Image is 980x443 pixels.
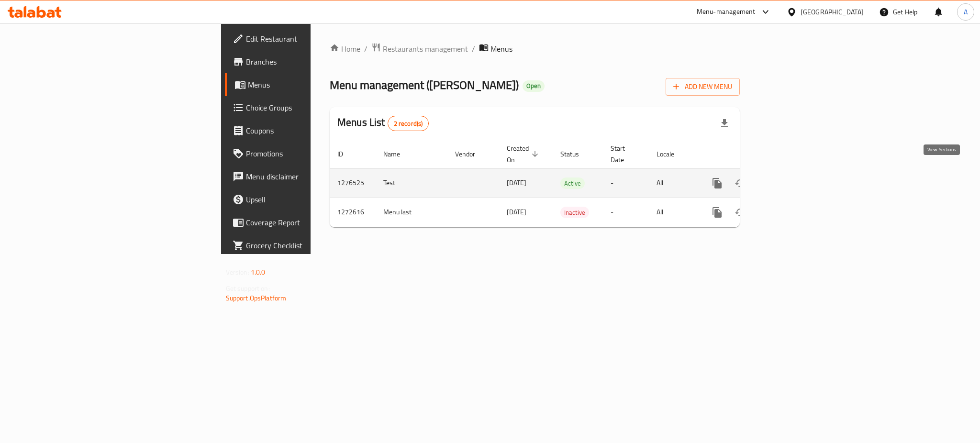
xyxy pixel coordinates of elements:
span: Branches [246,56,377,67]
a: Coupons [225,119,385,142]
a: Choice Groups [225,96,385,119]
a: Edit Restaurant [225,27,385,50]
button: Add New Menu [666,78,740,96]
span: Name [383,148,412,160]
span: Menus [248,79,377,90]
span: Promotions [246,148,377,159]
button: Change Status [729,172,752,195]
a: Menu disclaimer [225,165,385,188]
button: more [706,172,729,195]
span: Menu management ( [PERSON_NAME] ) [330,74,519,96]
div: Export file [713,112,736,135]
span: 1.0.0 [251,266,266,278]
a: Branches [225,50,385,73]
li: / [472,43,475,55]
a: Restaurants management [371,43,468,55]
span: [DATE] [507,206,526,218]
span: Upsell [246,194,377,205]
a: Upsell [225,188,385,211]
a: Coverage Report [225,211,385,234]
span: Menu disclaimer [246,171,377,182]
span: Inactive [560,207,589,218]
span: 2 record(s) [388,119,429,128]
td: All [649,168,698,198]
span: Coupons [246,125,377,136]
span: Version: [226,266,249,278]
div: Active [560,177,585,189]
span: Edit Restaurant [246,33,377,44]
nav: breadcrumb [330,43,740,55]
span: Created On [507,143,541,166]
table: enhanced table [330,140,805,227]
div: Total records count [388,116,429,131]
span: Grocery Checklist [246,240,377,251]
a: Menus [225,73,385,96]
h2: Menus List [337,115,429,131]
div: Inactive [560,207,589,218]
span: A [964,7,968,17]
a: Promotions [225,142,385,165]
button: more [706,201,729,224]
div: [GEOGRAPHIC_DATA] [801,7,864,17]
span: ID [337,148,356,160]
span: Get support on: [226,282,270,295]
span: [DATE] [507,177,526,189]
td: All [649,198,698,227]
button: Change Status [729,201,752,224]
span: Vendor [455,148,488,160]
span: Coverage Report [246,217,377,228]
span: Add New Menu [673,81,732,93]
td: Test [376,168,447,198]
span: Status [560,148,591,160]
th: Actions [698,140,805,169]
span: Menus [490,43,512,55]
a: Support.OpsPlatform [226,292,287,304]
span: Locale [657,148,687,160]
div: Menu-management [697,6,756,18]
td: - [603,198,649,227]
span: Choice Groups [246,102,377,113]
span: Start Date [611,143,637,166]
span: Open [523,82,545,90]
a: Grocery Checklist [225,234,385,257]
td: Menu last [376,198,447,227]
span: Restaurants management [383,43,468,55]
td: - [603,168,649,198]
div: Open [523,80,545,92]
span: Active [560,178,585,189]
